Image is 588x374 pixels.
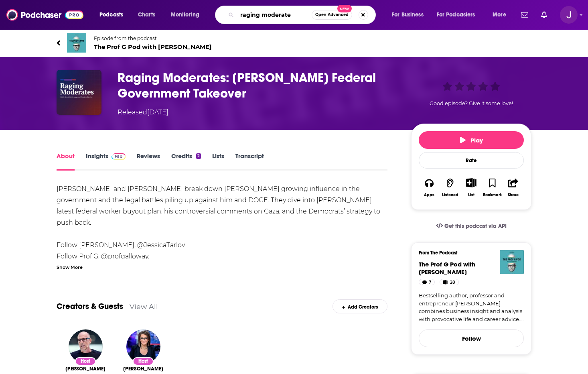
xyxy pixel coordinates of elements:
a: 28 [440,279,459,285]
img: Podchaser - Follow, Share and Rate Podcasts [6,7,83,22]
a: Show notifications dropdown [518,8,531,22]
button: Play [419,131,524,149]
div: [PERSON_NAME] and [PERSON_NAME] break down [PERSON_NAME] growing influence in the government and ... [57,183,387,273]
button: open menu [487,8,516,21]
button: Listened [440,173,460,202]
a: InsightsPodchaser Pro [86,152,126,171]
span: Get this podcast via API [444,223,507,230]
button: open menu [432,8,487,21]
a: Reviews [137,152,160,171]
div: Share [508,193,519,197]
div: Apps [424,193,434,197]
a: View All [130,302,158,311]
button: Show profile menu [560,6,578,24]
span: The Prof G Pod with [PERSON_NAME] [419,260,475,276]
div: Bookmark [483,193,502,197]
span: [PERSON_NAME] [65,366,105,372]
span: Good episode? Give it some love! [430,100,513,106]
div: Host [75,357,96,366]
button: Open AdvancedNew [312,10,352,20]
div: 2 [196,153,201,159]
span: New [337,5,352,12]
a: Transcript [235,152,264,171]
a: Scott Galloway [65,366,105,372]
img: Raging Moderates: Elon Musk’s Federal Government Takeover [57,70,101,115]
button: open menu [94,8,134,21]
img: User Profile [560,6,578,24]
span: Open Advanced [315,13,349,17]
span: Monitoring [171,9,199,20]
a: Bestselling author, professor and entrepreneur [PERSON_NAME] combines business insight and analys... [419,292,524,323]
input: Search podcasts, credits, & more... [237,8,312,21]
a: Lists [212,152,224,171]
div: Show More ButtonList [461,173,482,202]
button: open menu [165,8,210,21]
span: 28 [450,278,455,287]
img: Podchaser Pro [112,153,126,160]
a: The Prof G Pod with Scott GallowayEpisode from the podcastThe Prof G Pod with [PERSON_NAME] [57,33,531,53]
span: For Podcasters [437,9,475,20]
a: Creators & Guests [57,301,123,311]
div: Add Creators [333,299,387,313]
div: Search podcasts, credits, & more... [223,6,383,24]
button: Share [503,173,524,202]
span: Logged in as josephpapapr [560,6,578,24]
button: open menu [386,8,434,21]
a: Get this podcast via API [430,216,513,236]
button: Show More Button [463,178,479,187]
button: Bookmark [482,173,503,202]
div: Listened [442,193,458,197]
button: Apps [419,173,440,202]
div: Rate [419,152,524,169]
a: Credits2 [171,152,201,171]
a: The Prof G Pod with Scott Galloway [419,260,475,276]
span: The Prof G Pod with [PERSON_NAME] [94,43,212,51]
span: 7 [429,278,431,287]
img: Scott Galloway [69,329,103,364]
img: Jessica Tarlov [126,329,160,364]
div: Released [DATE] [118,108,168,117]
span: [PERSON_NAME] [123,366,163,372]
h1: Raging Moderates: Elon Musk’s Federal Government Takeover [118,70,398,101]
span: Episode from the podcast [94,35,212,41]
div: Host [133,357,154,366]
img: The Prof G Pod with Scott Galloway [500,250,524,274]
img: The Prof G Pod with Scott Galloway [67,33,86,53]
div: List [468,192,474,197]
a: Show notifications dropdown [538,8,550,22]
span: More [493,9,506,20]
a: About [57,152,75,171]
span: Charts [138,9,155,20]
span: For Business [392,9,424,20]
a: Charts [133,8,160,21]
a: Jessica Tarlov [123,366,163,372]
span: Podcasts [99,9,123,20]
h3: From The Podcast [419,250,517,256]
button: Follow [419,329,524,347]
span: Play [460,136,483,144]
a: 7 [419,279,435,285]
